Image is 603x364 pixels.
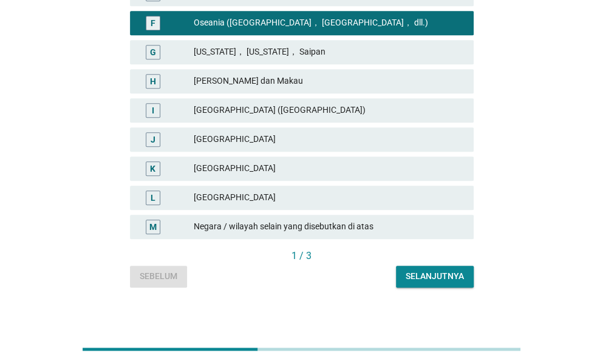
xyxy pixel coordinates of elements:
[194,161,464,176] div: [GEOGRAPHIC_DATA]
[194,74,464,89] div: [PERSON_NAME] dan Makau
[151,16,155,29] div: F
[130,249,474,263] div: 1 / 3
[150,45,156,58] div: G
[151,191,155,204] div: L
[194,16,464,30] div: Oseania ([GEOGRAPHIC_DATA]， [GEOGRAPHIC_DATA]， dll.)
[194,103,464,118] div: [GEOGRAPHIC_DATA] ([GEOGRAPHIC_DATA])
[194,45,464,59] div: [US_STATE]， [US_STATE]， Saipan
[396,266,474,288] button: Selanjutnya
[152,104,154,116] div: I
[150,162,155,175] div: K
[194,220,464,234] div: Negara / wilayah selain yang disebutkan di atas
[150,75,156,87] div: H
[151,133,155,146] div: J
[406,270,464,283] div: Selanjutnya
[194,190,464,205] div: [GEOGRAPHIC_DATA]
[194,132,464,147] div: [GEOGRAPHIC_DATA]
[149,220,157,233] div: M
